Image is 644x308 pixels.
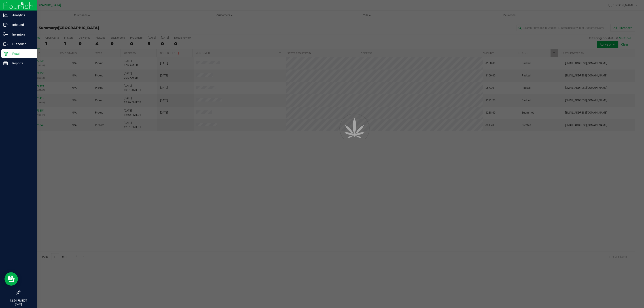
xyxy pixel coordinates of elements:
[8,61,35,66] p: Reports
[3,32,8,37] inline-svg: Inventory
[8,32,35,37] p: Inventory
[8,51,35,56] p: Retail
[8,22,35,27] p: Inbound
[3,61,8,65] inline-svg: Reports
[2,303,35,306] p: [DATE]
[3,42,8,46] inline-svg: Outbound
[4,272,18,286] iframe: Resource center
[8,41,35,47] p: Outbound
[3,51,8,56] inline-svg: Retail
[2,299,35,303] p: 12:54 PM EDT
[8,13,35,18] p: Analytics
[3,23,8,27] inline-svg: Inbound
[3,13,8,17] inline-svg: Analytics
